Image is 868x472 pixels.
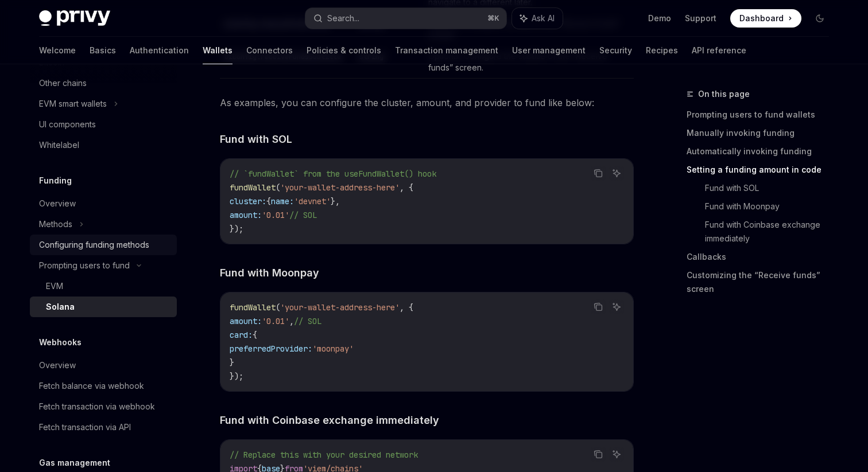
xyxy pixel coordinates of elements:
[276,302,280,313] span: (
[39,197,76,210] div: Overview
[811,9,829,28] button: Toggle dark mode
[266,196,271,206] span: {
[30,376,177,396] a: Fetch balance via webhook
[687,106,838,124] a: Prompting users to fund wallets
[698,87,750,101] span: On this page
[271,196,294,206] span: name:
[39,420,131,434] div: Fetch transaction via API
[294,196,331,206] span: 'devnet'
[599,37,632,64] a: Security
[305,8,506,29] button: Search...⌘K
[730,9,801,28] a: Dashboard
[687,248,838,266] a: Callbacks
[30,355,177,376] a: Overview
[685,13,716,24] a: Support
[203,37,232,64] a: Wallets
[400,302,413,313] span: , {
[39,174,72,188] h5: Funding
[230,450,418,460] span: // Replace this with your desired network
[39,259,130,272] div: Prompting users to fund
[39,97,107,111] div: EVM smart wallets
[262,210,289,220] span: '0.01'
[705,197,838,216] a: Fund with Moonpay
[230,302,276,313] span: fundWallet
[705,216,838,248] a: Fund with Coinbase exchange immediately
[230,371,243,381] span: });
[230,316,262,326] span: amount:
[39,76,87,90] div: Other chains
[289,316,294,326] span: ,
[591,166,606,181] button: Copy the contents from the code block
[30,73,177,93] a: Other chains
[687,161,838,179] a: Setting a funding amount in code
[246,37,293,64] a: Connectors
[276,182,280,193] span: (
[230,169,436,179] span: // `fundWallet` from the useFundWallet() hook
[230,210,262,220] span: amount:
[30,396,177,417] a: Fetch transaction via webhook
[253,330,257,340] span: {
[591,447,606,462] button: Copy the contents from the code block
[512,37,586,64] a: User management
[46,279,63,293] div: EVM
[307,37,381,64] a: Policies & controls
[39,400,155,414] div: Fetch transaction via webhook
[692,37,746,64] a: API reference
[648,13,671,24] a: Demo
[30,417,177,438] a: Fetch transaction via API
[230,344,312,354] span: preferredProvider:
[687,142,838,161] a: Automatically invoking funding
[400,182,413,193] span: , {
[230,224,243,234] span: });
[312,344,354,354] span: 'moonpay'
[289,210,317,220] span: // SOL
[395,37,498,64] a: Transaction management
[280,302,400,313] span: 'your-wallet-address-here'
[39,238,149,252] div: Configuring funding methods
[130,37,189,64] a: Authentication
[532,13,555,24] span: Ask AI
[230,330,253,340] span: card:
[609,447,624,462] button: Ask AI
[609,166,624,181] button: Ask AI
[487,14,499,23] span: ⌘ K
[39,358,76,372] div: Overview
[39,336,82,349] h5: Webhooks
[39,217,72,231] div: Methods
[687,124,838,142] a: Manually invoking funding
[220,95,634,111] span: As examples, you can configure the cluster, amount, and provider to fund like below:
[280,182,400,193] span: 'your-wallet-address-here'
[30,193,177,214] a: Overview
[230,182,276,193] span: fundWallet
[39,379,144,393] div: Fetch balance via webhook
[39,37,76,64] a: Welcome
[90,37,116,64] a: Basics
[294,316,321,326] span: // SOL
[30,135,177,155] a: Whitelabel
[46,300,75,314] div: Solana
[705,179,838,197] a: Fund with SOL
[687,266,838,298] a: Customizing the “Receive funds” screen
[220,131,292,147] span: Fund with SOL
[739,13,784,24] span: Dashboard
[30,114,177,135] a: UI components
[331,196,340,206] span: },
[609,299,624,314] button: Ask AI
[512,8,563,29] button: Ask AI
[327,11,359,25] div: Search...
[230,196,266,206] span: cluster:
[230,357,234,368] span: }
[220,412,439,428] span: Fund with Coinbase exchange immediately
[220,265,319,280] span: Fund with Moonpay
[30,235,177,255] a: Configuring funding methods
[30,276,177,297] a: EVM
[262,316,289,326] span: '0.01'
[39,456,110,470] h5: Gas management
[39,118,96,131] div: UI components
[39,138,79,152] div: Whitelabel
[39,10,110,26] img: dark logo
[646,37,678,64] a: Recipes
[591,299,606,314] button: Copy the contents from the code block
[30,297,177,317] a: Solana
